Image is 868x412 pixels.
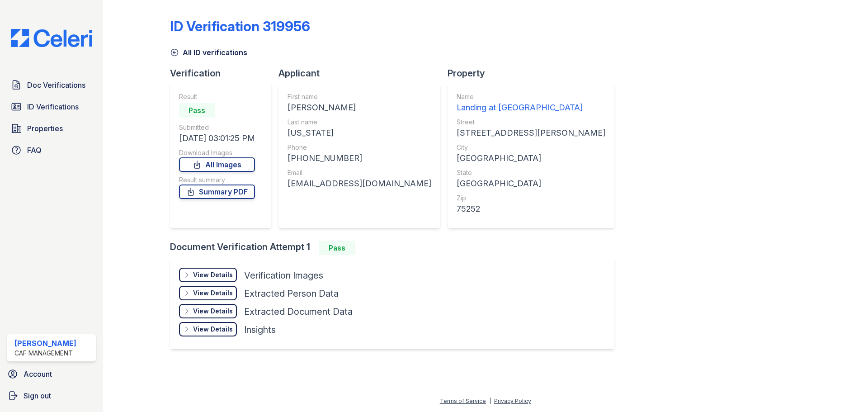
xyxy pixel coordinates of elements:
[7,76,96,94] a: Doc Verifications
[14,349,76,358] div: CAF Management
[457,177,605,190] div: [GEOGRAPHIC_DATA]
[457,92,605,114] a: Name Landing at [GEOGRAPHIC_DATA]
[457,127,605,139] div: [STREET_ADDRESS][PERSON_NAME]
[448,67,622,80] div: Property
[278,67,448,80] div: Applicant
[27,101,79,112] span: ID Verifications
[7,141,96,159] a: FAQ
[288,168,431,177] div: Email
[193,325,233,334] div: View Details
[27,123,63,134] span: Properties
[24,369,52,379] span: Account
[494,398,531,404] a: Privacy Policy
[4,29,99,47] img: CE_Logo_Blue-a8612792a0a2168367f1c8372b55b34899dd931a85d93a1a3d3e32e68fde9ad4.png
[457,118,605,127] div: Street
[170,18,310,34] div: ID Verification 319956
[4,365,99,383] a: Account
[179,103,215,118] div: Pass
[170,241,622,255] div: Document Verification Attempt 1
[288,127,431,139] div: [US_STATE]
[24,390,51,401] span: Sign out
[288,177,431,190] div: [EMAIL_ADDRESS][DOMAIN_NAME]
[457,92,605,101] div: Name
[179,157,255,172] a: All Images
[27,145,42,156] span: FAQ
[7,98,96,116] a: ID Verifications
[14,338,76,349] div: [PERSON_NAME]
[440,398,486,404] a: Terms of Service
[193,307,233,316] div: View Details
[457,101,605,114] div: Landing at [GEOGRAPHIC_DATA]
[288,152,431,165] div: [PHONE_NUMBER]
[27,80,85,90] span: Doc Verifications
[319,241,355,255] div: Pass
[457,152,605,165] div: [GEOGRAPHIC_DATA]
[244,269,323,282] div: Verification Images
[288,92,431,101] div: First name
[179,175,255,185] div: Result summary
[244,305,353,318] div: Extracted Document Data
[179,148,255,157] div: Download Images
[457,168,605,177] div: State
[179,123,255,132] div: Submitted
[288,118,431,127] div: Last name
[4,387,99,405] a: Sign out
[179,185,255,199] a: Summary PDF
[457,194,605,203] div: Zip
[489,398,491,404] div: |
[179,132,255,145] div: [DATE] 03:01:25 PM
[193,289,233,298] div: View Details
[170,47,247,58] a: All ID verifications
[244,323,276,336] div: Insights
[179,92,255,101] div: Result
[457,143,605,152] div: City
[193,270,233,279] div: View Details
[288,143,431,152] div: Phone
[244,287,339,300] div: Extracted Person Data
[7,119,96,137] a: Properties
[170,67,278,80] div: Verification
[457,203,605,215] div: 75252
[288,101,431,114] div: [PERSON_NAME]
